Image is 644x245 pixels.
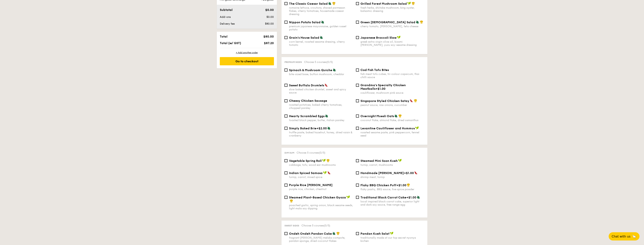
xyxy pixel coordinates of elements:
[301,224,330,227] span: Choose 5 courses
[284,84,287,87] input: Sweet Buffalo Drumletsslow baked chicken drumlet, sweet and spicy sauce
[220,35,228,38] span: Total
[289,171,323,175] span: Indian Spiced Samosa
[289,68,332,72] span: Spinach & Mushroom Quiche
[289,99,327,103] span: Cheesy Chicken Sausage
[407,2,411,5] img: icon-vegan.f8ff3823.svg
[356,232,359,235] input: Pandan Kueh Salattraditionally made at our top secret nyonya kichen
[320,36,323,39] img: icon-vegetarian.fe4039eb.svg
[375,87,385,90] span: +$1.00
[360,196,406,199] span: Traditional Black Carrot Cake
[327,126,331,130] img: icon-vegetarian.fe4039eb.svg
[289,127,316,130] span: Simply Baked Brie
[284,171,287,174] input: Indian Spiced Samosaturnip, carrot, mixed spice
[220,15,231,19] span: Add-ons
[417,195,420,199] img: icon-vegetarian.fe4039eb.svg
[289,25,353,31] div: premium japanese mayonnaise, golden russet potato
[289,183,333,187] span: Purple Rice [PERSON_NAME]
[415,126,419,130] img: icon-vegan.f8ff3823.svg
[612,235,630,238] span: Chat with us
[289,2,328,5] span: The Classic Caesar Salad
[416,20,419,24] img: icon-vegetarian.fe4039eb.svg
[632,234,636,239] span: 🦙
[322,159,326,162] img: icon-vegan.f8ff3823.svg
[289,163,353,167] div: cabbage, tofu, wood ear mushrooms
[360,171,404,175] span: Handmade [PERSON_NAME]
[360,176,424,179] div: shrimp meat, turnip
[356,115,359,118] input: Overnight Muesli Oatscoconut flake, almond flake, dried osmanthus
[356,159,359,162] input: Steamed Mini Soon Kuehturnip, carrot, mushrooms
[360,232,389,235] span: Pandan Kueh Salat
[398,114,402,118] img: icon-chef-hat.a58ddaea.svg
[324,224,330,227] span: (0/5)
[263,35,274,38] span: $80.00
[284,36,287,39] input: Grain's House Saladcorn kernel, roasted sesame dressing, cherry tomato
[336,232,340,235] img: icon-chef-hat.a58ddaea.svg
[289,236,353,243] div: fragrant [PERSON_NAME] melaka compote, pandan sponge, dried coconut flakes
[360,25,424,28] div: cherry tomato, [PERSON_NAME], feta cheese
[333,68,336,72] img: icon-vegetarian.fe4039eb.svg
[220,57,274,65] div: Go to checkout
[284,61,302,63] span: Premium sides
[304,60,333,64] span: Choose 5 courses
[360,103,424,107] div: peanut sauce, raw onions, cucumber
[284,69,287,72] input: Spinach & Mushroom Quichebite-sized base, button mushroom, cheddar
[356,171,359,174] input: Handmade [PERSON_NAME]+$1.00shrimp meat, turnip
[325,114,328,118] img: icon-vegetarian.fe4039eb.svg
[323,171,327,174] img: icon-vegan.f8ff3823.svg
[289,119,353,122] div: toasted black pepper, butter, italian parsley
[290,199,293,203] img: icon-chef-hat.a58ddaea.svg
[360,236,424,243] div: traditionally made at our top secret nyonya kichen
[327,171,331,174] img: icon-spicy.37a8142b.svg
[360,6,424,13] div: fresh herbs, shiitake mushroom, king oyster, balsamic dressing
[360,40,424,47] div: greek extra virgin olive oil, kizami [PERSON_NAME], yuzu soy-sesame dressing
[356,127,359,130] input: Levantine Cauliflower and Hummusroasted sesame paste, pink peppercorn, fennel seed
[284,152,294,154] span: Dim sum
[412,2,415,5] img: icon-chef-hat.a58ddaea.svg
[289,188,353,191] div: purple rice, chicken, chestnut
[220,41,241,45] span: Total (w/ GST)
[289,84,324,87] span: Sweet Buffalo Drumlets
[360,131,424,137] div: roasted sesame paste, pink peppercorn, fennel seed
[360,99,409,103] span: Singapore Styled Chicken Satay
[289,114,325,118] span: Hearty Scrambled Eggs
[356,184,359,187] input: Flaky BBQ Chicken Puff+$1.00flaky pastry, BBQ sauce, five spice powder
[360,163,424,167] div: turnip, carrot, mushrooms
[289,232,332,235] span: Ondeh Ondeh Pandan Cake
[289,40,353,47] div: corn kernel, roasted sesame dressing, cherry tomato
[396,183,406,187] span: +$1.00
[360,36,397,39] span: Japanese Broccoli Slaw
[398,159,402,162] img: icon-vegan.f8ff3823.svg
[360,20,415,24] span: Green [DEMOGRAPHIC_DATA] Salad
[321,20,324,24] img: icon-vegetarian.fe4039eb.svg
[289,103,353,110] div: roasted potatoes, baked cherry tomatoes, chopped parsley
[284,115,287,118] input: Hearty Scrambled Eggstoasted black pepper, butter, italian parsley
[220,8,233,12] span: Subtotal
[346,195,350,199] img: icon-vegan.f8ff3823.svg
[356,2,359,5] input: Grilled Forest Mushroom Saladfresh herbs, shiitake mushroom, king oyster, balsamic dressing
[414,99,417,102] img: icon-chef-hat.a58ddaea.svg
[356,69,359,72] input: Cod Fish Tofu Bitesfish meat tofu cubes, tri-colour capsicum, thai chilli sauce
[360,83,406,90] span: Grandma's Specialty Chicken Meatballs
[609,232,639,240] button: Chat with us🦙
[326,159,330,162] img: icon-chef-hat.a58ddaea.svg
[325,83,328,87] img: icon-spicy.37a8142b.svg
[356,84,359,87] input: Grandma's Specialty Chicken Meatballs+$1.00cauliflower, mushroom pink sauce
[332,2,336,5] img: icon-chef-hat.a58ddaea.svg
[289,131,353,137] div: truffle paste, baked hazelnut, honey, dried raisin & cranberry
[289,196,346,199] span: Steamed Plant-Based Chicken Gyoza
[266,15,274,19] span: $0.00
[360,91,424,94] div: cauliflower, mushroom pink sauce
[356,99,359,102] input: Singapore Styled Chicken Sataypeanut sauce, raw onions, cucumber
[284,21,287,24] input: Nippon Potato Saladpremium japanese mayonnaise, golden russet potato
[407,183,410,187] img: icon-chef-hat.a58ddaea.svg
[289,88,353,94] div: slow baked chicken drumlet, sweet and spicy sauce
[289,204,353,210] div: poached garlic, spring onion, black sesame seeds, light mala soy dipping
[326,60,333,64] span: (0/5)
[220,22,235,25] span: Delivery fee
[390,232,394,235] img: icon-vegan.f8ff3823.svg
[289,20,321,24] span: Nippon Potato Salad
[420,20,423,24] img: icon-chef-hat.a58ddaea.svg
[265,8,274,12] span: $0.00
[404,171,414,175] span: +$1.00
[394,114,398,118] img: icon-vegetarian.fe4039eb.svg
